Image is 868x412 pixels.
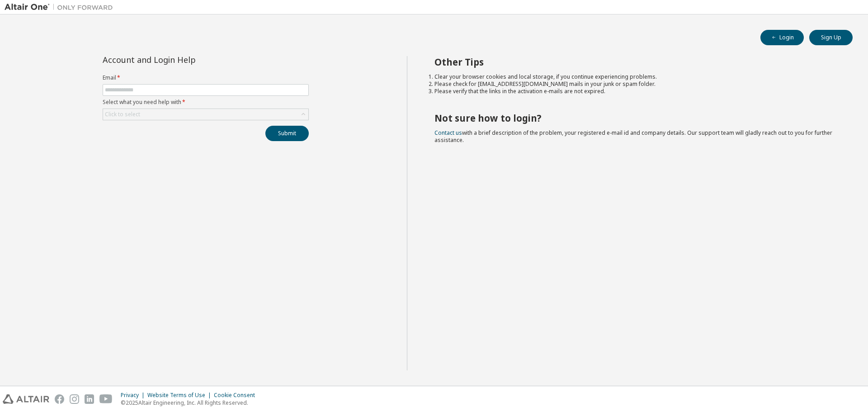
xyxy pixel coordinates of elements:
img: Altair One [5,3,118,12]
p: © 2025 Altair Engineering, Inc. All Rights Reserved. [121,399,260,407]
button: Submit [265,126,309,141]
div: Privacy [121,392,147,399]
div: Click to select [103,109,308,120]
span: with a brief description of the problem, your registered e-mail id and company details. Our suppo... [434,129,832,144]
div: Click to select [105,111,140,118]
div: Account and Login Help [103,56,268,63]
img: instagram.svg [70,394,79,404]
h2: Not sure how to login? [434,112,837,124]
img: altair_logo.svg [3,394,49,404]
li: Clear your browser cookies and local storage, if you continue experiencing problems. [434,73,837,81]
label: Select what you need help with [103,99,309,106]
button: Login [760,30,804,45]
img: linkedin.svg [85,394,94,404]
div: Cookie Consent [214,392,260,399]
li: Please check for [EMAIL_ADDRESS][DOMAIN_NAME] mails in your junk or spam folder. [434,81,837,88]
label: Email [103,74,309,81]
img: facebook.svg [55,394,64,404]
li: Please verify that the links in the activation e-mails are not expired. [434,88,837,95]
img: youtube.svg [99,394,113,404]
button: Sign Up [809,30,853,45]
h2: Other Tips [434,56,837,68]
a: Contact us [434,129,462,137]
div: Website Terms of Use [147,392,214,399]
